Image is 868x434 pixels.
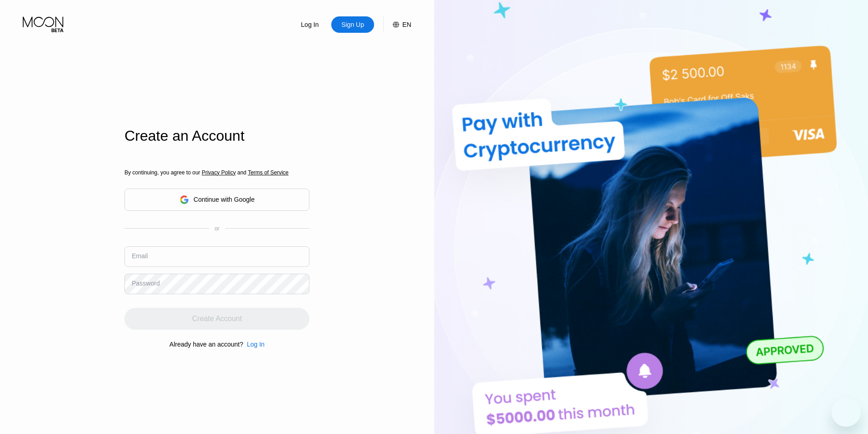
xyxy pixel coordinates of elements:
span: Terms of Service [248,169,288,176]
div: Password [132,280,159,287]
div: Log In [288,16,331,33]
div: Log In [247,341,265,348]
span: and [236,169,248,176]
div: Sign Up [331,16,374,33]
div: EN [383,16,411,33]
div: Email [132,252,148,260]
div: By continuing, you agree to our [124,169,309,176]
span: Privacy Policy [202,169,236,176]
div: Continue with Google [124,189,309,211]
iframe: Button to launch messaging window [832,398,861,427]
div: Continue with Google [194,196,255,203]
div: Sign Up [340,20,365,29]
div: Log In [243,341,265,348]
div: Log In [300,20,320,29]
div: or [215,225,220,232]
div: Create an Account [124,128,309,144]
div: Already have an account? [169,341,243,348]
div: EN [402,21,411,28]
